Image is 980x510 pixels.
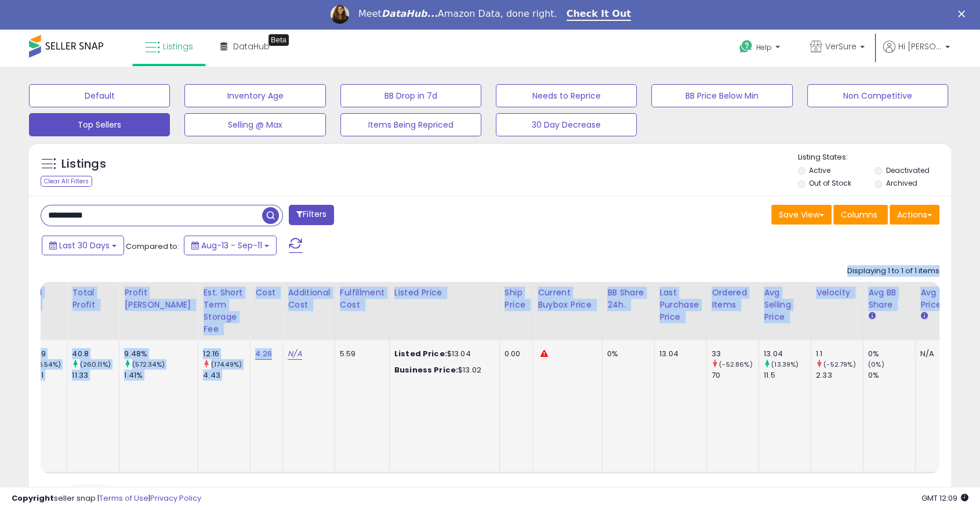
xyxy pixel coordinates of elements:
[72,349,119,359] div: 40.8
[340,113,481,136] button: Items Being Repriced
[764,349,811,359] div: 13.04
[163,41,193,52] span: Listings
[211,360,242,369] small: (174.49%)
[201,240,262,251] span: Aug-13 - Sep-11
[382,8,438,19] i: DataHub...
[833,205,888,225] button: Columns
[20,349,67,359] div: 430.29
[150,493,201,504] a: Privacy Policy
[756,42,772,52] span: Help
[184,84,325,107] button: Inventory Age
[816,287,858,299] div: Velocity
[394,364,458,375] b: Business Price:
[771,205,832,225] button: Save View
[739,39,753,54] i: Get Help
[28,360,61,369] small: (-46.54%)
[203,287,245,335] div: Est. Short Term Storage Fee
[268,34,289,46] div: Tooltip anchor
[651,84,792,107] button: BB Price Below Min
[203,349,250,359] div: 12.16
[184,113,325,136] button: Selling @ Max
[340,84,481,107] button: BB Drop in 7d
[898,41,942,52] span: Hi [PERSON_NAME]
[20,370,67,381] div: 804.81
[504,349,524,359] div: 0.00
[809,178,851,188] label: Out of Stock
[496,84,637,107] button: Needs to Reprice
[921,493,968,504] span: 2025-10-12 12:09 GMT
[12,493,201,504] div: seller snap | |
[538,287,597,311] div: Current Buybox Price
[233,41,270,52] span: DataHub
[132,360,165,369] small: (572.34%)
[771,360,798,369] small: (13.39%)
[886,178,917,188] label: Archived
[847,266,939,277] div: Displaying 1 to 1 of 1 items
[255,348,272,360] a: 4.26
[801,29,873,67] a: VerSure
[72,370,119,381] div: 11.33
[340,287,384,311] div: Fulfillment Cost
[20,287,62,311] div: Total Rev.
[41,176,92,187] div: Clear All Filters
[883,41,950,67] a: Hi [PERSON_NAME]
[868,311,875,321] small: Avg BB Share.
[289,205,334,225] button: Filters
[712,349,758,359] div: 33
[920,349,959,359] div: N/A
[764,370,811,381] div: 11.5
[288,287,330,311] div: Additional Cost
[712,370,758,381] div: 70
[29,113,170,136] button: Top Sellers
[841,209,877,220] span: Columns
[255,287,278,299] div: Cost
[288,348,302,360] a: N/A
[394,287,495,299] div: Listed Price
[798,152,951,163] p: Listing States:
[958,10,970,17] div: Close
[659,349,698,359] div: 13.04
[730,31,792,67] a: Help
[12,493,54,504] strong: Copyright
[358,8,557,20] div: Meet Amazon Data, done right.
[331,5,349,24] img: Profile image for Georgie
[80,360,111,369] small: (260.11%)
[712,287,754,311] div: Ordered Items
[394,365,491,375] div: $13.02
[124,370,198,381] div: 1.41%
[42,236,124,255] button: Last 30 Days
[124,349,198,359] div: 9.48%
[29,84,170,107] button: Default
[659,287,702,323] div: Last Purchase Price
[607,349,645,359] div: 0%
[567,8,631,21] a: Check It Out
[99,493,148,504] a: Terms of Use
[868,370,915,381] div: 0%
[868,349,915,359] div: 0%
[807,84,948,107] button: Non Competitive
[825,41,856,52] span: VerSure
[72,287,114,311] div: Total Profit
[823,360,855,369] small: (-52.79%)
[340,349,380,359] div: 5.59
[203,370,250,381] div: 4.43
[764,287,806,323] div: Avg Selling Price
[61,156,106,172] h5: Listings
[607,287,649,311] div: BB Share 24h.
[868,287,910,311] div: Avg BB Share
[816,349,863,359] div: 1.1
[124,287,193,311] div: Profit [PERSON_NAME]
[719,360,752,369] small: (-52.86%)
[816,370,863,381] div: 2.33
[126,241,179,252] span: Compared to:
[890,205,939,225] button: Actions
[920,287,963,311] div: Avg Win Price
[504,287,528,311] div: Ship Price
[809,165,830,175] label: Active
[496,113,637,136] button: 30 Day Decrease
[184,236,277,255] button: Aug-13 - Sep-11
[886,165,930,175] label: Deactivated
[920,311,927,321] small: Avg Win Price.
[868,360,884,369] small: (0%)
[394,348,447,359] b: Listed Price:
